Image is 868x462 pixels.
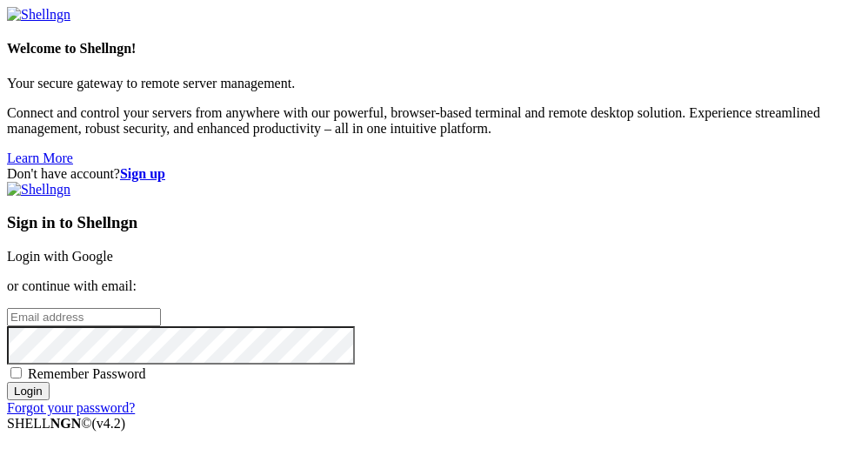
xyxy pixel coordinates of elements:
a: Login with Google [7,249,113,264]
div: Don't have account? [7,166,861,182]
p: Your secure gateway to remote server management. [7,76,861,91]
input: Login [7,382,50,400]
a: Forgot your password? [7,400,135,415]
h4: Welcome to Shellngn! [7,41,861,57]
img: Shellngn [7,182,70,198]
input: Email address [7,308,161,326]
span: SHELL © [7,416,125,431]
img: Shellngn [7,7,70,23]
span: Remember Password [28,366,146,381]
a: Sign up [120,166,165,181]
p: Connect and control your servers from anywhere with our powerful, browser-based terminal and remo... [7,105,861,137]
span: 4.2.0 [92,416,126,431]
input: Remember Password [10,367,22,378]
h3: Sign in to Shellngn [7,213,861,232]
p: or continue with email: [7,278,861,294]
a: Learn More [7,151,73,165]
b: NGN [50,416,82,431]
